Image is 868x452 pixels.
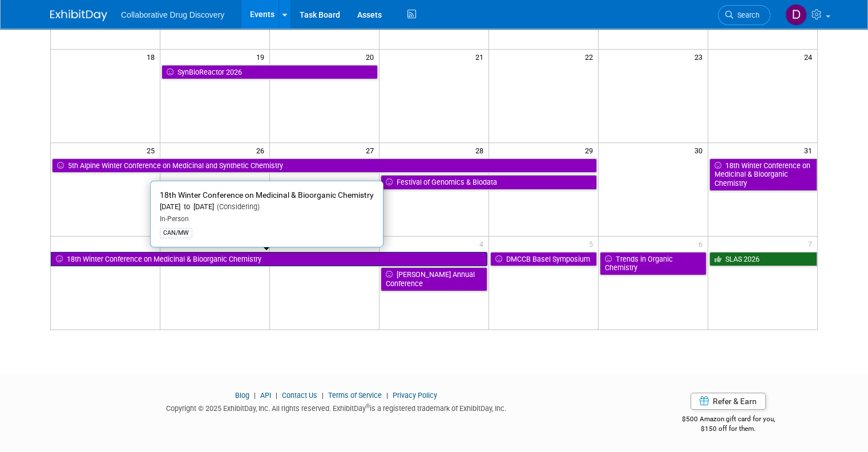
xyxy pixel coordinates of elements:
img: Daniel Castro [785,4,807,26]
span: 30 [693,143,708,157]
div: CAN/MW [160,228,192,238]
a: Privacy Policy [393,391,437,400]
span: 20 [365,50,379,64]
span: 18th Winter Conference on Medicinal & Bioorganic Chemistry [160,190,374,199]
span: Collaborative Drug Discovery [121,10,224,19]
span: Search [733,11,760,19]
span: 29 [584,143,598,157]
a: Refer & Earn [691,393,766,410]
a: Search [718,5,770,25]
span: 27 [365,143,379,157]
span: 18 [146,50,160,64]
span: 26 [255,143,269,157]
a: SLAS 2026 [709,252,817,267]
a: API [260,391,271,400]
span: 21 [474,50,488,64]
div: [DATE] to [DATE] [160,202,374,212]
div: Copyright © 2025 ExhibitDay, Inc. All rights reserved. ExhibitDay is a registered trademark of Ex... [50,401,621,414]
span: (Considering) [214,202,260,211]
span: 25 [146,143,160,157]
a: 5th Alpine Winter Conference on Medicinal and Synthetic Chemistry [52,158,597,173]
span: 5 [588,237,598,251]
a: 18th Winter Conference on Medicinal & Bioorganic Chemistry [709,158,817,191]
span: 22 [584,50,598,64]
sup: ® [366,403,370,409]
a: Terms of Service [328,391,382,400]
span: 28 [474,143,488,157]
a: DMCCB Basel Symposium [490,252,597,267]
span: | [273,391,280,400]
span: 24 [803,50,817,64]
span: 6 [697,237,708,251]
span: 31 [803,143,817,157]
span: 4 [478,237,488,251]
a: Blog [235,391,249,400]
span: 23 [693,50,708,64]
span: 19 [255,50,269,64]
a: SynBioReactor 2026 [162,65,378,80]
span: | [251,391,259,400]
img: ExhibitDay [50,10,107,21]
a: [PERSON_NAME] Annual Conference [381,267,487,291]
span: | [383,391,391,400]
div: $150 off for them. [639,424,818,434]
div: $500 Amazon gift card for you, [639,407,818,433]
span: 7 [807,237,817,251]
a: Trends in Organic Chemistry [600,252,706,275]
span: | [319,391,326,400]
a: 18th Winter Conference on Medicinal & Bioorganic Chemistry [51,252,487,267]
a: Festival of Genomics & Biodata [381,175,597,190]
span: In-Person [160,215,189,223]
a: Contact Us [282,391,317,400]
